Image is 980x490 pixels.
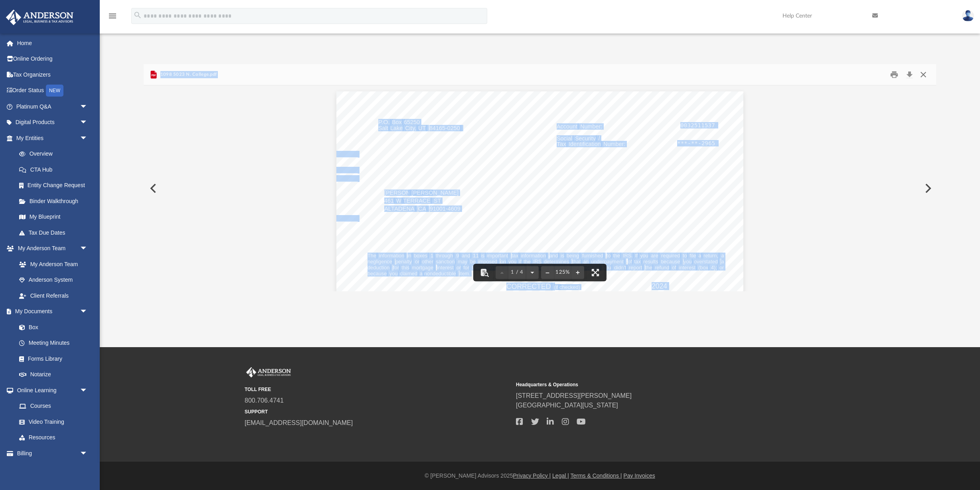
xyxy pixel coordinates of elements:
div: Preview [144,64,936,291]
div: © [PERSON_NAME] Advisors 2025 [100,472,980,480]
span: [PERSON_NAME] [384,190,431,196]
a: My Entitiesarrow_drop_down [6,130,100,146]
button: Zoom in [571,264,584,281]
img: Anderson Advisors Platinum Portal [245,367,292,377]
span: 1 [431,253,433,259]
button: Toggle findbar [476,264,493,281]
span: information [379,253,404,259]
span: CA [418,206,426,211]
span: didn't [614,265,626,271]
div: File preview [144,85,936,291]
span: Salt [378,125,388,131]
span: the [524,259,531,265]
span: may [458,259,467,265]
div: NEW [46,85,63,97]
a: Notarize [11,367,96,383]
span: TERRACE [403,198,431,204]
button: Next page [526,264,539,281]
span: determines [544,259,569,265]
span: Tax [557,141,566,147]
span: UT [418,125,426,131]
span: ST [434,198,441,204]
img: User Pic [962,10,974,22]
small: Headquarters & Operations [516,381,782,388]
a: Entity Change Request [11,178,100,194]
span: this [401,265,409,271]
a: My Blueprint [11,209,96,225]
span: arrow_drop_down [80,99,96,115]
span: 0032511537 [680,122,715,128]
button: Enter fullscreen [587,264,604,281]
span: that [572,259,581,265]
span: because [661,259,680,265]
span: in [407,253,411,259]
a: Tax Organizers [6,67,100,83]
a: Tax Due Dates [11,225,100,241]
span: ALTADENA [384,206,415,211]
a: My Anderson Team [11,256,92,272]
span: CORRECTED [506,283,551,290]
span: on [500,259,506,265]
a: CTA Hub [11,162,100,178]
span: nondeductible [424,271,456,277]
span: arrow_drop_down [80,241,96,257]
div: Document Viewer [144,85,936,291]
span: required [661,253,680,259]
span: file [690,253,696,259]
div: Current zoom level [554,270,571,275]
span: of [672,265,676,271]
span: the [645,265,652,271]
a: Platinum Q&Aarrow_drop_down [6,99,100,115]
span: the [613,253,620,259]
span: report [629,265,642,271]
a: Online Ordering [6,51,100,67]
span: If [635,253,638,259]
span: you [684,259,692,265]
span: arrow_drop_down [80,445,96,462]
span: imposed [478,259,497,265]
span: 91001-4609 [430,206,460,211]
span: or [415,259,419,265]
button: Next File [919,177,936,200]
span: ______ [336,151,358,158]
span: / [598,136,600,141]
span: you [508,259,517,265]
span: IRS. [623,253,633,259]
a: Privacy Policy | [513,472,551,479]
a: [EMAIL_ADDRESS][DOMAIN_NAME] [245,419,353,426]
span: you [389,271,398,277]
span: for [463,265,469,271]
a: Meeting Minutes [11,335,96,351]
span: W [396,198,401,204]
button: Print [886,69,902,81]
button: Zoom out [541,264,554,281]
span: be [470,259,476,265]
a: Binder Walkthrough [11,193,100,209]
span: tax [634,259,641,265]
span: these [472,265,484,271]
span: overstated [694,259,718,265]
span: mortgage [412,265,433,271]
a: Order StatusNEW [6,83,100,99]
span: to [607,253,611,259]
a: [STREET_ADDRESS][PERSON_NAME] [516,392,632,399]
span: results [643,259,658,265]
span: (box [698,265,708,271]
span: 11 [473,253,479,259]
small: SUPPORT [245,408,510,415]
span: tax [512,253,518,259]
span: ______ [336,215,358,222]
span: a [420,271,423,277]
a: [GEOGRAPHIC_DATA][US_STATE] [516,402,618,409]
span: you [640,253,648,259]
span: City, [405,125,417,131]
span: return, [703,253,718,259]
a: Overview [11,146,100,162]
span: underpayment [591,259,624,265]
span: and [549,253,558,259]
span: is [481,253,484,259]
span: interest [437,265,454,271]
span: ______ [336,176,358,182]
span: an [583,259,589,265]
span: deduction [367,265,389,271]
